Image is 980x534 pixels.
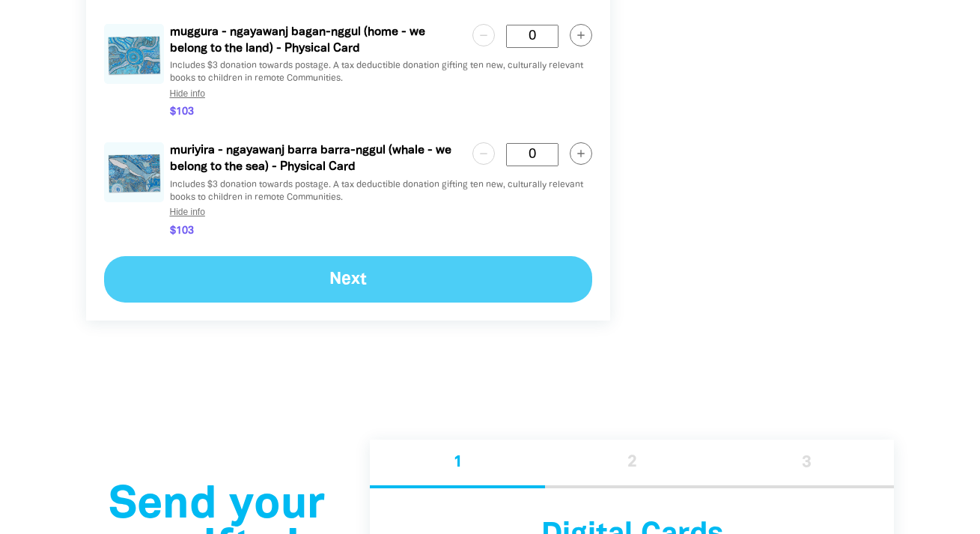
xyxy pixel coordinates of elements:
button: Hide info [164,201,211,223]
span: $103 [170,224,194,239]
p: muriyira - ngayawanj barra barra-nggul (whale - we belong to the sea) - Physical Card [170,142,460,176]
p: Includes $3 donation towards postage. A tax deductible donation gifting ten new, culturally relev... [170,60,592,85]
button: Hide info [164,82,211,105]
img: raisley-circle-card-jpg-d41173.jpg [104,24,164,84]
img: raisley-whale-card-jpg-74c1cc.jpg [104,142,164,202]
p: Includes $3 donation towards postage. A tax deductible donation gifting ten new, culturally relev... [170,179,592,204]
span: $103 [170,105,194,120]
p: muggura - ngayawanj bagan-nggul (home - we belong to the land) - Physical Card [170,24,460,58]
